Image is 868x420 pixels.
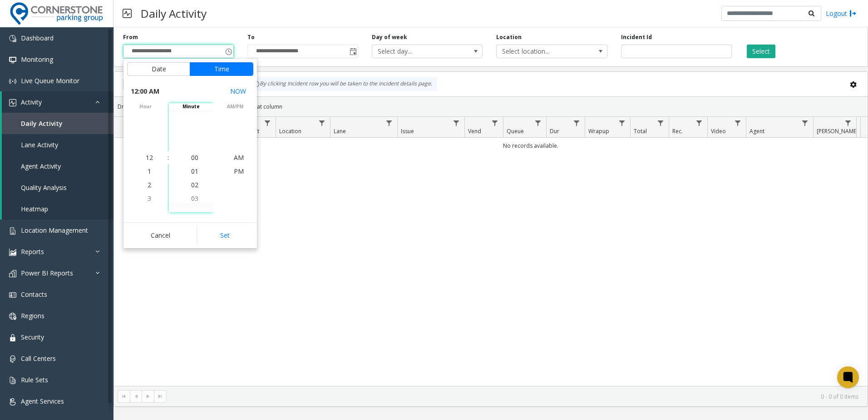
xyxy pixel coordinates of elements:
[9,78,16,85] img: 'icon'
[191,194,198,203] span: 03
[2,155,113,177] a: Agent Activity
[21,269,73,277] span: Power BI Reports
[114,117,868,386] div: Data table
[348,45,358,58] span: Toggle popup
[131,85,159,98] span: 12:00 AM
[21,333,44,341] span: Security
[21,162,61,170] span: Agent Activity
[146,153,153,162] span: 12
[234,167,244,175] span: PM
[799,117,811,129] a: Agent Filter Menu
[9,56,16,64] img: 'icon'
[655,117,667,129] a: Total Filter Menu
[21,205,48,213] span: Heatmap
[169,103,213,110] span: minute
[21,311,44,320] span: Regions
[21,354,56,363] span: Call Centers
[172,393,858,400] kendo-pager-info: 0 - 0 of 0 items
[2,134,113,155] a: Lane Activity
[21,119,63,128] span: Daily Activity
[334,127,346,135] span: Lane
[136,2,211,25] h3: Daily Activity
[191,167,198,175] span: 01
[21,98,42,106] span: Activity
[496,33,522,41] label: Location
[21,140,58,149] span: Lane Activity
[168,153,169,162] div: :
[234,153,244,162] span: AM
[191,180,198,189] span: 02
[261,117,274,129] a: Lot Filter Menu
[148,180,151,189] span: 2
[9,334,16,341] img: 'icon'
[248,77,437,91] div: By clicking Incident row you will be taken to the incident details page.
[9,99,16,106] img: 'icon'
[616,117,628,129] a: Wrapup Filter Menu
[21,55,53,64] span: Monitoring
[693,117,705,129] a: Rec. Filter Menu
[507,127,524,135] span: Queue
[127,62,190,76] button: Date tab
[190,62,253,76] button: Time tab
[21,226,88,235] span: Location Management
[372,45,460,58] span: Select day...
[383,117,395,129] a: Lane Filter Menu
[191,153,198,162] span: 00
[9,313,16,320] img: 'icon'
[450,117,463,129] a: Issue Filter Menu
[2,177,113,198] a: Quality Analysis
[123,2,132,25] img: pageIcon
[2,91,113,113] a: Activity
[401,127,414,135] span: Issue
[826,9,857,18] a: Logout
[21,397,64,405] span: Agent Services
[197,225,254,245] button: Set
[148,167,151,175] span: 1
[21,247,44,256] span: Reports
[9,270,16,277] img: 'icon'
[127,225,194,245] button: Cancel
[9,35,16,42] img: 'icon'
[9,355,16,363] img: 'icon'
[9,398,16,405] img: 'icon'
[747,45,775,58] button: Select
[2,198,113,220] a: Heatmap
[634,127,647,135] span: Total
[9,377,16,384] img: 'icon'
[497,45,585,58] span: Select location...
[21,76,79,85] span: Live Queue Monitor
[227,83,250,100] button: Select now
[2,113,113,134] a: Daily Activity
[571,117,583,129] a: Dur Filter Menu
[750,127,764,135] span: Agent
[672,127,683,135] span: Rec.
[849,9,857,18] img: logout
[711,127,726,135] span: Video
[532,117,544,129] a: Queue Filter Menu
[21,183,67,192] span: Quality Analysis
[817,127,858,135] span: [PERSON_NAME]
[489,117,501,129] a: Vend Filter Menu
[588,127,609,135] span: Wrapup
[223,45,233,58] span: Toggle popup
[21,375,48,384] span: Rule Sets
[732,117,744,129] a: Video Filter Menu
[468,127,481,135] span: Vend
[148,194,151,203] span: 3
[9,227,16,235] img: 'icon'
[247,33,255,41] label: To
[621,33,652,41] label: Incident Id
[21,34,54,42] span: Dashboard
[21,290,47,299] span: Contacts
[213,103,257,110] span: AM/PM
[842,117,854,129] a: Parker Filter Menu
[9,291,16,299] img: 'icon'
[123,103,168,110] span: hour
[316,117,328,129] a: Location Filter Menu
[114,99,868,115] div: Drag a column header and drop it here to group by that column
[9,249,16,256] img: 'icon'
[279,127,301,135] span: Location
[550,127,559,135] span: Dur
[123,33,138,41] label: From
[372,33,407,41] label: Day of week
